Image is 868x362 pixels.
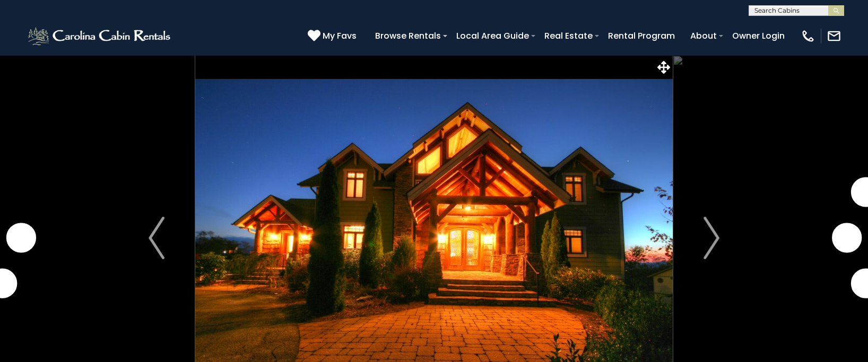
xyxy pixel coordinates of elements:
span: My Favs [323,29,357,42]
a: Browse Rentals [370,27,446,45]
img: arrow [704,217,719,259]
img: mail-regular-white.png [827,29,841,43]
img: phone-regular-white.png [801,29,815,43]
a: Owner Login [727,27,790,45]
a: Local Area Guide [451,27,534,45]
a: My Favs [308,29,359,43]
a: Rental Program [603,27,680,45]
img: arrow [149,217,164,259]
a: Real Estate [539,27,598,45]
img: White-1-2.png [27,25,173,47]
a: About [685,27,722,45]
